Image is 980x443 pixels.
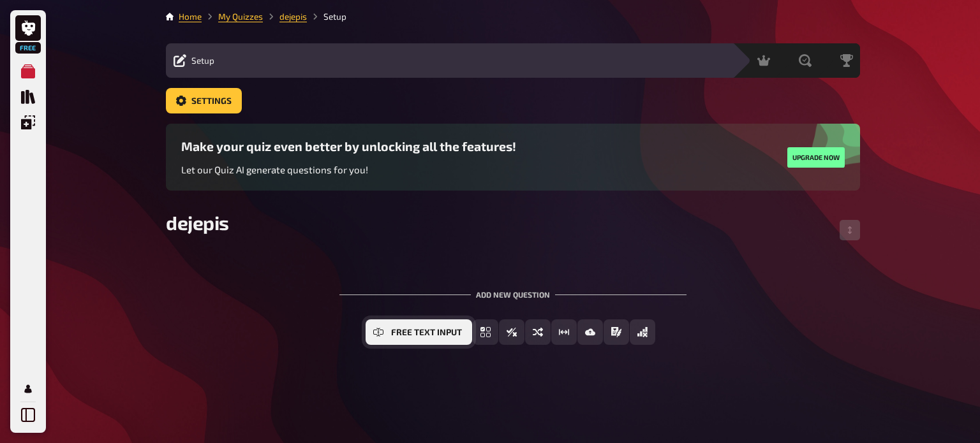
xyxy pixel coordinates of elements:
[263,10,307,23] li: dejepis
[525,319,551,345] button: Sorting Question
[166,211,229,234] span: dejepis
[166,88,242,113] a: Settings
[391,328,462,337] span: Free Text Input
[339,270,687,309] div: Add new question
[17,44,40,52] span: Free
[15,376,41,402] a: My Account
[181,139,516,154] h3: Make your quiz even better by unlocking all the features!
[577,319,603,345] button: Image Answer
[840,220,860,240] button: Change Order
[191,55,214,66] span: Setup
[15,110,41,135] a: Overlays
[179,10,202,23] li: Home
[15,84,41,110] a: Quiz Library
[499,319,524,345] button: True / False
[15,59,41,84] a: My Quizzes
[279,11,307,22] a: dejepis
[630,319,655,345] button: Offline Question
[604,319,629,345] button: Prose (Long text)
[202,10,263,23] li: My Quizzes
[181,164,368,175] span: Let our Quiz AI generate questions for you!
[551,319,577,345] button: Estimation Question
[787,147,845,168] button: Upgrade now
[179,11,202,22] a: Home
[191,97,232,106] span: Settings
[307,10,346,23] li: Setup
[366,319,472,345] button: Free Text Input
[218,11,263,22] a: My Quizzes
[473,319,498,345] button: Multiple Choice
